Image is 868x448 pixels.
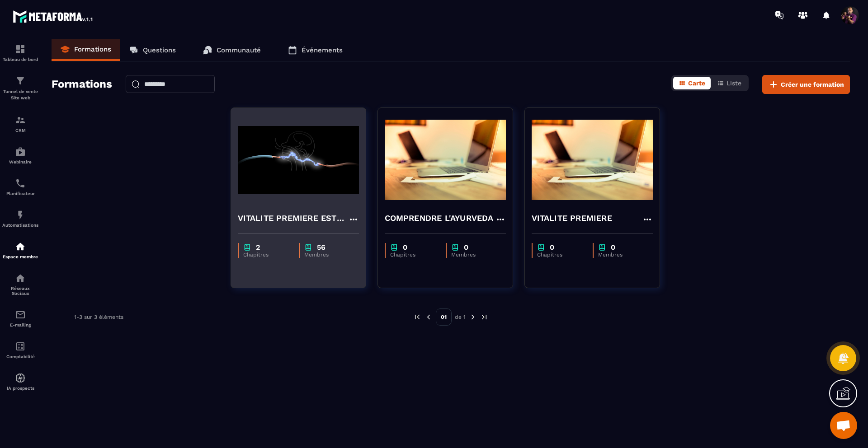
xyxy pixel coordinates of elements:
[2,89,38,101] p: Tunnel de vente Site web
[480,313,488,321] img: next
[436,308,452,326] p: 01
[2,334,38,366] a: accountantaccountantComptabilité
[781,80,844,89] span: Créer une formation
[413,313,421,321] img: prev
[15,273,26,284] img: social-network
[15,241,26,252] img: automations
[830,412,857,439] div: Ouvrir le chat
[15,146,26,157] img: automations
[403,243,407,252] p: 0
[2,140,38,171] a: automationsautomationsWebinaire
[2,128,38,133] p: CRM
[243,243,251,252] img: chapter
[532,115,653,205] img: formation-background
[2,57,38,62] p: Tableau de bord
[2,386,38,391] p: IA prospects
[15,341,26,352] img: accountant
[256,243,260,252] p: 2
[15,210,26,220] img: automations
[243,252,290,258] p: Chapitres
[464,243,468,252] p: 0
[390,252,437,258] p: Chapitres
[15,373,26,383] img: automations
[279,39,352,61] a: Événements
[469,313,477,321] img: next
[15,178,26,189] img: scheduler
[2,254,38,259] p: Espace membre
[52,39,120,61] a: Formations
[762,75,850,94] button: Créer une formation
[2,303,38,334] a: emailemailE-mailing
[52,75,112,94] h2: Formations
[194,39,270,61] a: Communauté
[15,309,26,320] img: email
[455,313,466,321] p: de 1
[377,107,524,299] a: formation-backgroundCOMPRENDRE L'AYURVEDAchapter0Chapitreschapter0Membres
[231,107,377,299] a: formation-backgroundVITALITE PREMIERE ESTRELLAchapter2Chapitreschapter56Membres
[2,203,38,234] a: automationsautomationsAutomatisations
[425,313,433,321] img: prev
[302,46,343,54] p: Événements
[238,212,348,224] h4: VITALITE PREMIERE ESTRELLA
[304,243,312,252] img: chapter
[688,79,705,87] span: Carte
[2,108,38,140] a: formationformationCRM
[537,252,584,258] p: Chapitres
[2,223,38,228] p: Automatisations
[74,314,123,320] p: 1-3 sur 3 éléments
[2,37,38,69] a: formationformationTableau de bord
[451,252,497,258] p: Membres
[120,39,185,61] a: Questions
[2,191,38,196] p: Planificateur
[2,354,38,359] p: Comptabilité
[550,243,554,252] p: 0
[2,171,38,203] a: schedulerschedulerPlanificateur
[15,44,26,55] img: formation
[537,243,545,252] img: chapter
[15,115,26,126] img: formation
[74,45,111,53] p: Formations
[217,46,261,54] p: Communauté
[390,243,398,252] img: chapter
[143,46,176,54] p: Questions
[532,212,612,224] h4: VITALITE PREMIERE
[2,286,38,296] p: Réseaux Sociaux
[317,243,325,252] p: 56
[2,322,38,327] p: E-mailing
[15,75,26,86] img: formation
[598,252,644,258] p: Membres
[712,77,747,89] button: Liste
[385,115,506,205] img: formation-background
[451,243,459,252] img: chapter
[2,266,38,303] a: social-networksocial-networkRéseaux Sociaux
[238,115,359,205] img: formation-background
[2,234,38,266] a: automationsautomationsEspace membre
[726,79,741,87] span: Liste
[611,243,615,252] p: 0
[385,212,494,224] h4: COMPRENDRE L'AYURVEDA
[2,159,38,164] p: Webinaire
[13,8,94,24] img: logo
[598,243,606,252] img: chapter
[304,252,350,258] p: Membres
[524,107,671,299] a: formation-backgroundVITALITE PREMIEREchapter0Chapitreschapter0Membres
[2,69,38,108] a: formationformationTunnel de vente Site web
[673,77,711,89] button: Carte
